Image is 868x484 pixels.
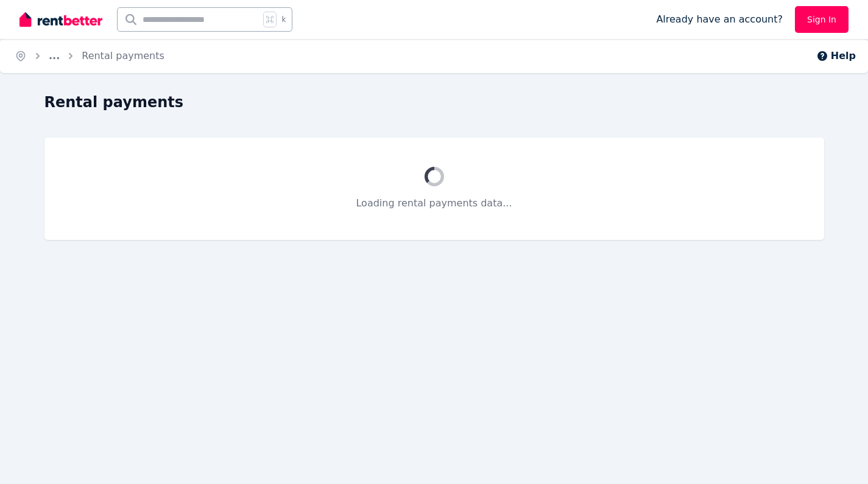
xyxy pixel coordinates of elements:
[281,15,286,24] span: k
[74,196,795,211] p: Loading rental payments data...
[795,6,849,33] a: Sign In
[82,50,164,61] a: Rental payments
[656,12,783,27] span: Already have an account?
[816,49,856,63] button: Help
[19,10,102,29] img: RentBetter
[49,50,60,61] a: ...
[44,93,184,112] h1: Rental payments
